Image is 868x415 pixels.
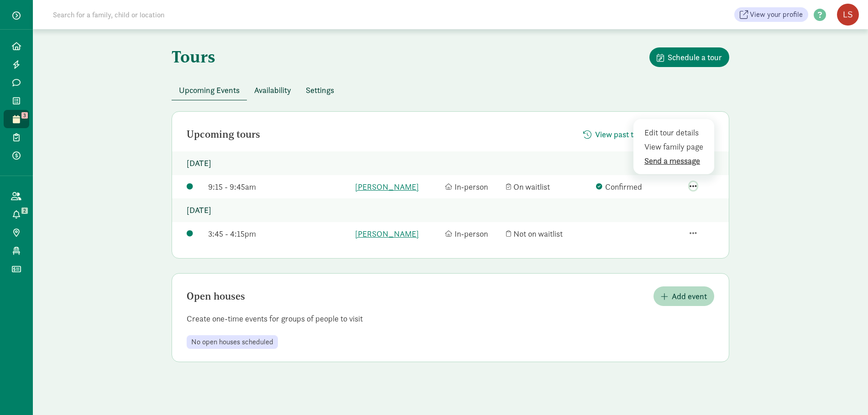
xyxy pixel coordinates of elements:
div: View family page [644,140,706,153]
div: Confirmed [596,181,681,193]
button: Upcoming Events [172,80,247,100]
a: View your profile [734,7,808,22]
p: [DATE] [172,151,729,175]
span: Add event [672,290,707,302]
a: View past tours [576,130,656,140]
span: Schedule a tour [668,51,722,63]
span: Settings [306,84,334,96]
div: Not on waitlist [506,228,591,240]
span: 2 [21,207,28,214]
button: View past tours [576,124,656,144]
div: On waitlist [506,181,591,193]
span: Availability [254,84,291,96]
h1: Tours [172,47,215,66]
div: 3:45 - 4:15pm [208,228,350,240]
span: No open houses scheduled [191,338,273,346]
div: In-person [445,181,502,193]
p: Create one-time events for groups of people to visit [172,313,729,324]
p: [DATE] [172,198,729,222]
button: Add event [654,286,714,306]
span: 3 [21,112,28,119]
a: [PERSON_NAME] [355,181,440,193]
button: Schedule a tour [649,47,729,67]
input: Search for a family, child or location [47,5,303,24]
iframe: Chat Widget [822,371,868,415]
div: 9:15 - 9:45am [208,181,350,193]
span: View your profile [750,9,803,20]
h2: Open houses [187,291,245,302]
span: View past tours [595,128,649,140]
h2: Upcoming tours [187,129,260,140]
div: In-person [445,228,502,240]
button: Availability [247,80,298,100]
div: Edit tour details [644,126,706,139]
a: 3 [4,110,29,128]
button: Settings [298,80,341,100]
a: [PERSON_NAME] [355,228,440,240]
a: 2 [4,205,29,223]
span: Upcoming Events [179,84,240,96]
div: Send a message [644,155,706,167]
